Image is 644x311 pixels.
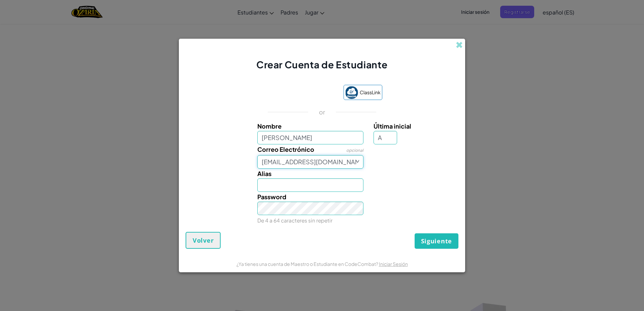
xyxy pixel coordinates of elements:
[415,233,458,249] button: Siguiente
[257,170,271,177] span: Alias
[193,236,214,244] span: Volver
[421,237,452,245] span: Siguiente
[258,86,340,101] iframe: Botón Iniciar sesión con Google
[257,122,282,130] span: Nombre
[256,59,388,70] span: Crear Cuenta de Estudiante
[236,261,379,267] span: ¿Ya tienes una cuenta de Maestro o Estudiante en CodeCombat?
[374,122,411,130] span: Última inicial
[360,88,381,97] span: ClassLink
[346,148,363,153] span: opcional
[186,232,221,249] button: Volver
[379,261,408,267] a: Iniciar Sesión
[319,108,325,116] p: or
[257,145,314,153] span: Correo Electrónico
[345,86,358,99] img: classlink-logo-small.png
[257,217,332,223] small: De 4 a 64 caracteres sin repetir
[257,193,286,201] span: Password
